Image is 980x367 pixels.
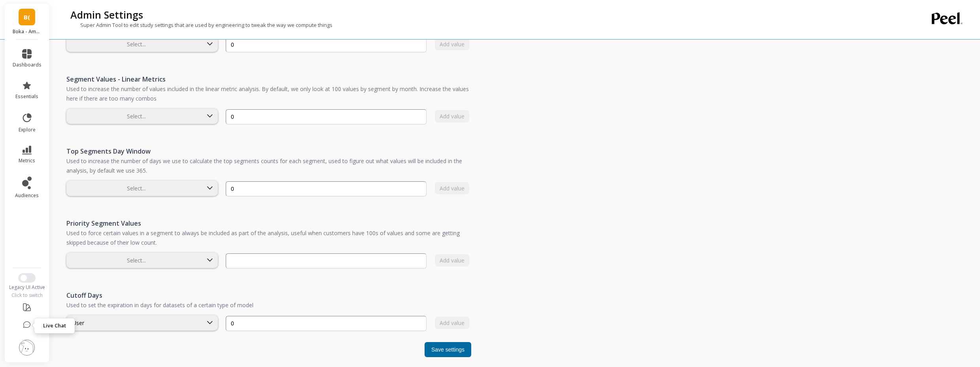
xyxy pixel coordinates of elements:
[66,219,471,228] label: Priority Segment Values
[13,62,42,68] span: dashboards
[72,319,197,327] div: User
[15,192,39,199] span: audiences
[13,29,42,35] p: Boka - Amazon (Essor)
[70,8,143,21] p: Admin Settings
[5,292,49,299] div: Click to switch
[66,301,253,309] span: Used to set the expiration in days for datasets of a certain type of model
[18,273,36,283] button: Switch to New UI
[66,74,471,84] label: Segment Values - Linear Metrics
[66,21,332,29] p: Super Admin Tool to edit study settings that are used by engineering to tweak the way we compute ...
[15,93,38,100] span: essentials
[19,127,36,133] span: explore
[66,229,460,246] span: Used to force certain values in a segment to always be included as part of the analysis, useful w...
[19,158,35,164] span: metrics
[24,13,30,22] span: B(
[66,291,471,300] label: Cutoff Days
[66,146,471,156] label: Top Segments Day Window
[5,284,49,291] div: Legacy UI Active
[19,340,35,356] img: profile picture
[425,342,471,357] button: Save settings
[66,85,469,102] span: Used to increase the number of values included in the linear metric analysis. By default, we only...
[66,157,462,174] span: Used to increase the number of days we use to calculate the top segments counts for each segment,...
